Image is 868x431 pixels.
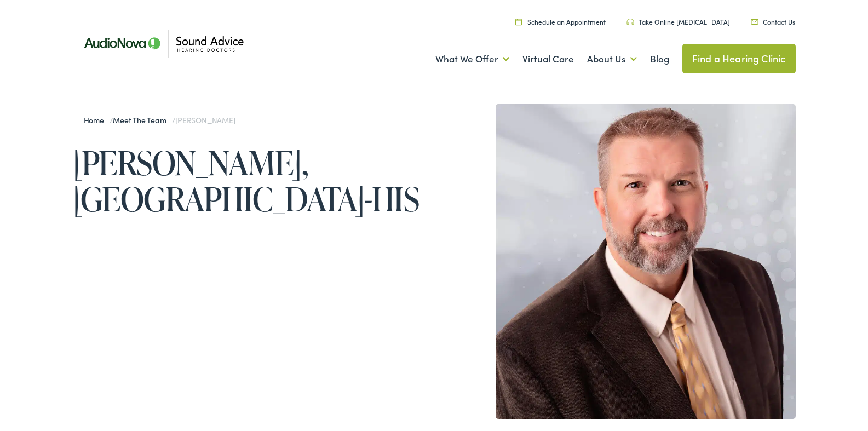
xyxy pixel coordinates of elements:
img: Icon representing mail communication in a unique green color, indicative of contact or communicat... [751,19,758,25]
img: Calendar icon in a unique green color, symbolizing scheduling or date-related features. [515,18,522,25]
a: Take Online [MEDICAL_DATA] [626,17,730,26]
a: Contact Us [751,17,795,26]
a: Meet the Team [113,114,171,125]
a: Virtual Care [522,39,574,79]
a: What We Offer [435,39,509,79]
span: [PERSON_NAME] [175,114,235,125]
a: Schedule an Appointment [515,17,606,26]
span: / / [84,114,235,125]
img: Nationally Board Certified HIC Daniel Kirtley [496,104,796,419]
a: Blog [650,39,669,79]
a: About Us [587,39,637,79]
img: Headphone icon in a unique green color, suggesting audio-related services or features. [626,19,634,25]
a: Home [84,114,110,125]
h1: [PERSON_NAME], [GEOGRAPHIC_DATA]-HIS [73,145,434,217]
a: Find a Hearing Clinic [682,44,796,73]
